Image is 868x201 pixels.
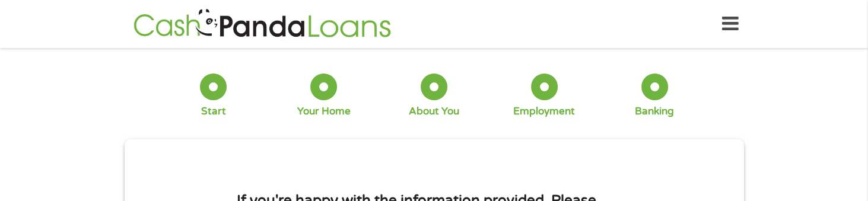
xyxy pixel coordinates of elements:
[635,105,674,118] div: Banking
[297,105,351,118] div: Your Home
[130,7,395,41] img: GetLoanNow Logo
[513,105,575,118] div: Employment
[201,105,226,118] div: Start
[409,105,459,118] div: About You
